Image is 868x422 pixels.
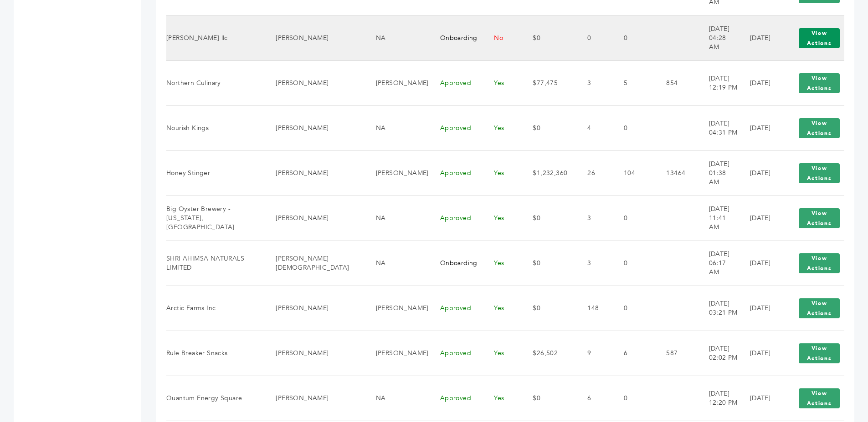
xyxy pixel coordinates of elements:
td: [PERSON_NAME][DEMOGRAPHIC_DATA] [264,241,364,286]
td: 3 [576,196,612,241]
td: [DATE] [739,286,783,331]
td: [DATE] [739,60,783,105]
td: Approved [429,376,483,421]
td: $0 [521,241,576,286]
td: 5 [612,60,655,105]
td: Northern Culinary [166,60,264,105]
td: [DATE] [739,151,783,196]
td: [DATE] 04:31 PM [698,105,739,151]
td: [DATE] [739,105,783,151]
td: 0 [612,15,655,60]
td: 148 [576,286,612,331]
td: [DATE] 04:28 AM [698,15,739,60]
td: [PERSON_NAME] llc [166,15,264,60]
td: [PERSON_NAME] [365,60,429,105]
td: $77,475 [521,60,576,105]
td: [DATE] [739,241,783,286]
td: 3 [576,60,612,105]
td: Approved [429,196,483,241]
td: Approved [429,151,483,196]
td: $0 [521,376,576,421]
td: [PERSON_NAME] [264,151,364,196]
td: 13464 [655,151,697,196]
td: NA [365,241,429,286]
td: Big Oyster Brewery - [US_STATE], [GEOGRAPHIC_DATA] [166,196,264,241]
td: [PERSON_NAME] [264,376,364,421]
td: Approved [429,331,483,376]
td: Yes [483,60,521,105]
td: Onboarding [429,241,483,286]
td: NA [365,376,429,421]
td: Rule Breaker Snacks [166,331,264,376]
td: Approved [429,286,483,331]
td: 3 [576,241,612,286]
td: Yes [483,196,521,241]
td: $0 [521,286,576,331]
td: [DATE] 03:21 PM [698,286,739,331]
td: 0 [612,241,655,286]
td: Yes [483,241,521,286]
td: $0 [521,15,576,60]
td: 587 [655,331,697,376]
button: View Actions [799,388,840,408]
button: View Actions [799,253,840,273]
td: $0 [521,196,576,241]
td: Quantum Energy Square [166,376,264,421]
td: NA [365,196,429,241]
td: $1,232,360 [521,151,576,196]
button: View Actions [799,118,840,138]
td: 6 [612,331,655,376]
td: [DATE] [739,15,783,60]
td: $0 [521,105,576,151]
button: View Actions [799,28,840,48]
td: 0 [612,286,655,331]
td: Approved [429,60,483,105]
td: 0 [612,196,655,241]
button: View Actions [799,298,840,318]
td: NA [365,15,429,60]
td: [DATE] [739,376,783,421]
td: [PERSON_NAME] [264,331,364,376]
td: [PERSON_NAME] [365,151,429,196]
td: 0 [612,105,655,151]
td: [DATE] [739,331,783,376]
td: SHRI AHIMSA NATURALS LIMITED [166,241,264,286]
td: [DATE] 06:17 AM [698,241,739,286]
td: Yes [483,151,521,196]
td: [PERSON_NAME] [264,15,364,60]
td: [PERSON_NAME] [264,196,364,241]
button: View Actions [799,73,840,93]
button: View Actions [799,163,840,183]
td: 0 [612,376,655,421]
td: [DATE] [739,196,783,241]
td: [DATE] 02:02 PM [698,331,739,376]
td: 6 [576,376,612,421]
button: View Actions [799,343,840,363]
td: $26,502 [521,331,576,376]
td: 4 [576,105,612,151]
td: Approved [429,105,483,151]
td: Onboarding [429,15,483,60]
td: Yes [483,286,521,331]
td: [PERSON_NAME] [264,286,364,331]
td: 9 [576,331,612,376]
td: [DATE] 01:38 AM [698,151,739,196]
td: No [483,15,521,60]
td: [PERSON_NAME] [264,60,364,105]
td: 104 [612,151,655,196]
td: 0 [576,15,612,60]
td: 26 [576,151,612,196]
td: [DATE] 11:41 AM [698,196,739,241]
td: Yes [483,376,521,421]
td: Honey Stinger [166,151,264,196]
td: NA [365,105,429,151]
td: [PERSON_NAME] [365,331,429,376]
button: View Actions [799,208,840,228]
td: Arctic Farms Inc [166,286,264,331]
td: Yes [483,331,521,376]
td: [PERSON_NAME] [365,286,429,331]
td: Yes [483,105,521,151]
td: 854 [655,60,697,105]
td: [DATE] 12:20 PM [698,376,739,421]
td: Nourish Kings [166,105,264,151]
